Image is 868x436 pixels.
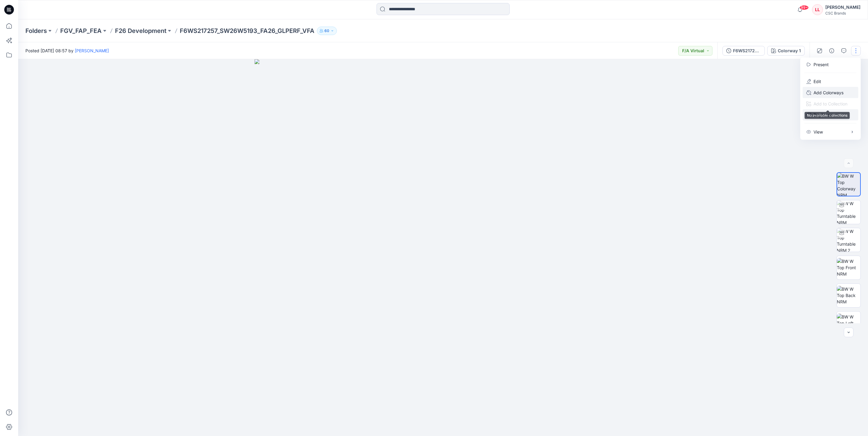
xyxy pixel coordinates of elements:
[25,27,47,35] a: Folders
[837,258,860,277] img: BW W Top Front NRM
[733,47,761,54] div: F6WS217257_SW26W5193_FA26_GLPERF_VFA
[814,78,821,85] a: Edit
[25,47,109,54] span: Posted [DATE] 08:57 by
[837,200,860,224] img: BW W Top Turntable NRM
[814,112,841,118] p: Duplicate to...
[814,129,823,135] p: View
[827,46,837,56] button: Details
[180,27,314,35] p: F6WS217257_SW26W5193_FA26_GLPERF_VFA
[317,27,337,35] button: 60
[778,47,801,54] div: Colorway 1
[60,27,102,35] a: FGV_FAP_FEA
[722,46,765,56] button: F6WS217257_SW26W5193_FA26_GLPERF_VFA
[825,4,860,11] div: [PERSON_NAME]
[800,5,809,10] span: 99+
[115,27,166,35] a: F26 Development
[814,61,829,68] a: Present
[767,46,805,56] button: Colorway 1
[814,89,843,96] p: Add Colorways
[825,11,860,15] div: CSC Brands
[324,27,329,34] p: 60
[837,228,860,252] img: BW W Top Turntable NRM 2
[837,286,860,305] img: BW W Top Back NRM
[75,48,109,53] a: [PERSON_NAME]
[812,4,823,15] div: LL
[837,173,860,196] img: BW W Top Colorway NRM
[837,314,860,333] img: BW W Top Left NRM
[255,59,632,436] img: eyJhbGciOiJIUzI1NiIsImtpZCI6IjAiLCJzbHQiOiJzZXMiLCJ0eXAiOiJKV1QifQ.eyJkYXRhIjp7InR5cGUiOiJzdG9yYW...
